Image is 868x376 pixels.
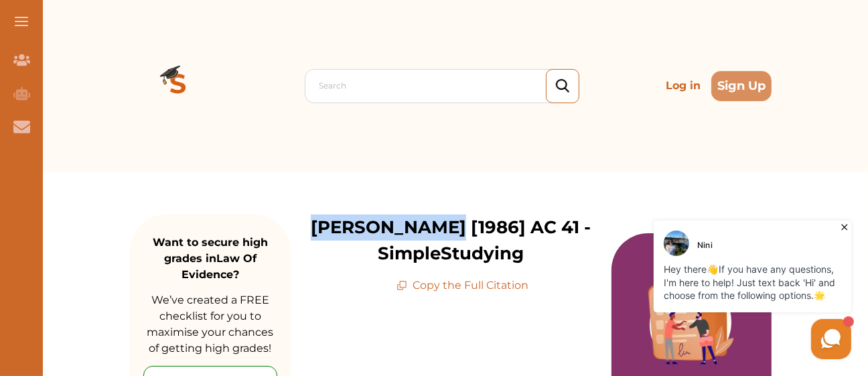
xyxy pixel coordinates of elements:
p: [PERSON_NAME] [1986] AC 41 - SimpleStudying [291,214,611,267]
img: Logo [130,38,226,134]
p: Log in [660,72,706,99]
button: Sign Up [711,71,772,101]
p: Copy the Full Citation [396,277,528,294]
strong: Want to secure high grades in Law Of Evidence ? [153,236,268,281]
iframe: HelpCrunch [547,217,855,363]
span: We’ve created a FREE checklist for you to maximise your chances of getting high grades! [147,294,273,355]
img: search_icon [556,79,569,93]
